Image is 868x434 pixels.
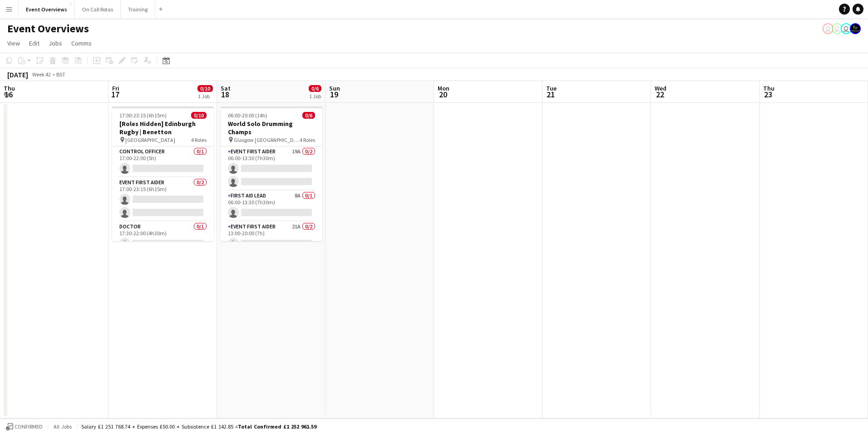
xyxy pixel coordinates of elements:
[328,89,340,100] span: 19
[81,423,316,430] div: Salary £1 251 768.74 + Expenses £50.00 + Subsistence £1 142.85 =
[823,23,833,34] app-user-avatar: Operations Team
[221,191,322,222] app-card-role: First Aid Lead8A0/106:00-13:30 (7h30m)
[112,120,214,136] h3: [Roles Hidden] Edinburgh Rugby | Benetton
[68,37,95,49] a: Comms
[112,84,119,92] span: Fri
[850,23,861,34] app-user-avatar: Clinical Team
[119,112,167,119] span: 17:00-23:15 (6h15m)
[309,85,321,92] span: 0/6
[19,0,75,18] button: Event Overviews
[75,0,121,18] button: On Call Rotas
[191,136,207,143] span: 4 Roles
[49,39,62,47] span: Jobs
[112,177,214,222] app-card-role: Event First Aider0/217:00-23:15 (6h15m)
[234,136,300,143] span: Glasgow [GEOGRAPHIC_DATA] Unviersity
[71,39,92,47] span: Comms
[4,37,24,49] a: View
[45,37,66,49] a: Jobs
[228,112,267,119] span: 06:00-20:00 (14h)
[221,222,322,266] app-card-role: Event First Aider21A0/213:00-20:00 (7h)
[197,85,213,92] span: 0/10
[545,89,557,100] span: 21
[30,71,53,78] span: Week 42
[221,106,322,241] app-job-card: 06:00-20:00 (14h)0/6World Solo Drumming Champs Glasgow [GEOGRAPHIC_DATA] Unviersity4 RolesEvent F...
[436,89,449,100] span: 20
[29,39,39,47] span: Edit
[832,23,843,34] app-user-avatar: Operations Team
[111,89,119,100] span: 17
[221,84,231,92] span: Sat
[121,0,155,18] button: Training
[546,84,557,92] span: Tue
[112,146,214,177] app-card-role: Control Officer0/117:00-22:00 (5h)
[238,423,316,430] span: Total Confirmed £1 252 961.59
[25,37,43,49] a: Edit
[7,39,20,47] span: View
[841,23,852,34] app-user-avatar: Operations Team
[112,222,214,252] app-card-role: Doctor0/117:30-22:00 (4h30m)
[300,136,315,143] span: 4 Roles
[329,84,340,92] span: Sun
[219,89,231,100] span: 18
[15,424,43,430] span: Confirmed
[438,84,449,92] span: Mon
[5,422,44,432] button: Confirmed
[221,146,322,191] app-card-role: Event First Aider19A0/206:00-13:30 (7h30m)
[125,136,175,143] span: [GEOGRAPHIC_DATA]
[56,71,65,78] div: BST
[198,93,212,100] div: 1 Job
[763,84,774,92] span: Thu
[52,423,74,430] span: All jobs
[4,84,15,92] span: Thu
[7,22,89,35] h1: Event Overviews
[309,93,321,100] div: 1 Job
[302,112,315,119] span: 0/6
[7,70,28,79] div: [DATE]
[653,89,666,100] span: 22
[2,89,15,100] span: 16
[221,120,322,136] h3: World Solo Drumming Champs
[112,106,214,241] app-job-card: 17:00-23:15 (6h15m)0/10[Roles Hidden] Edinburgh Rugby | Benetton [GEOGRAPHIC_DATA]4 RolesControl ...
[762,89,774,100] span: 23
[191,112,207,119] span: 0/10
[655,84,666,92] span: Wed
